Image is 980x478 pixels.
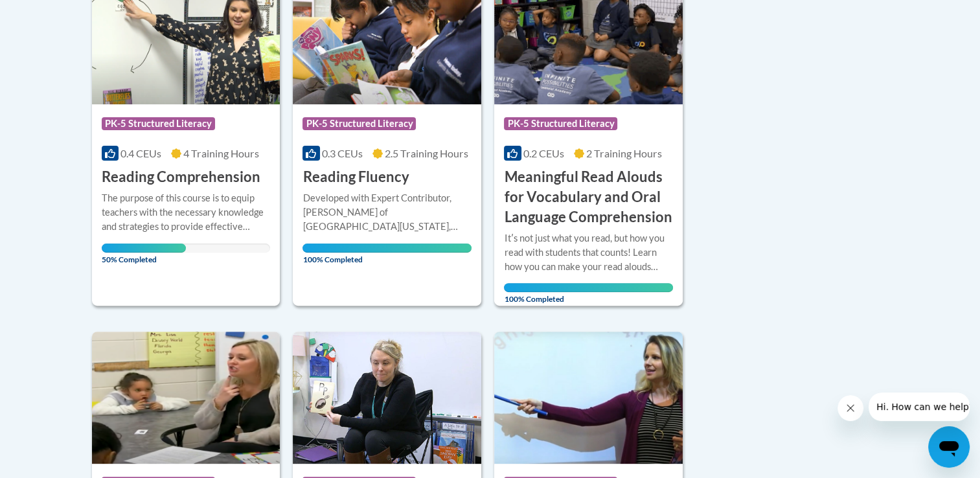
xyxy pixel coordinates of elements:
iframe: Button to launch messaging window [928,426,970,468]
img: Course Logo [494,332,683,464]
div: The purpose of this course is to equip teachers with the necessary knowledge and strategies to pr... [102,191,271,234]
h3: Meaningful Read Alouds for Vocabulary and Oral Language Comprehension [504,167,673,227]
span: 100% Completed [302,244,472,264]
img: Course Logo [92,332,280,464]
span: 2 Training Hours [586,147,662,159]
span: 50% Completed [102,244,186,264]
span: PK-5 Structured Literacy [302,117,416,130]
span: 4 Training Hours [183,147,259,159]
div: Your progress [102,244,186,253]
div: Developed with Expert Contributor, [PERSON_NAME] of [GEOGRAPHIC_DATA][US_STATE], [GEOGRAPHIC_DATA... [302,191,472,234]
span: Hi. How can we help? [8,9,105,19]
div: Your progress [504,283,673,292]
span: PK-5 Structured Literacy [102,117,215,130]
span: 0.2 CEUs [523,147,564,159]
span: 2.5 Training Hours [385,147,468,159]
span: 100% Completed [504,283,673,304]
span: 0.4 CEUs [120,147,161,159]
div: Your progress [302,244,472,253]
h3: Reading Fluency [302,167,409,187]
span: PK-5 Structured Literacy [504,117,617,130]
img: Course Logo [293,332,481,464]
span: 0.3 CEUs [322,147,363,159]
div: Itʹs not just what you read, but how you read with students that counts! Learn how you can make y... [504,231,673,274]
iframe: Message from company [869,393,970,421]
iframe: Close message [838,395,863,421]
h3: Reading Comprehension [102,167,260,187]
